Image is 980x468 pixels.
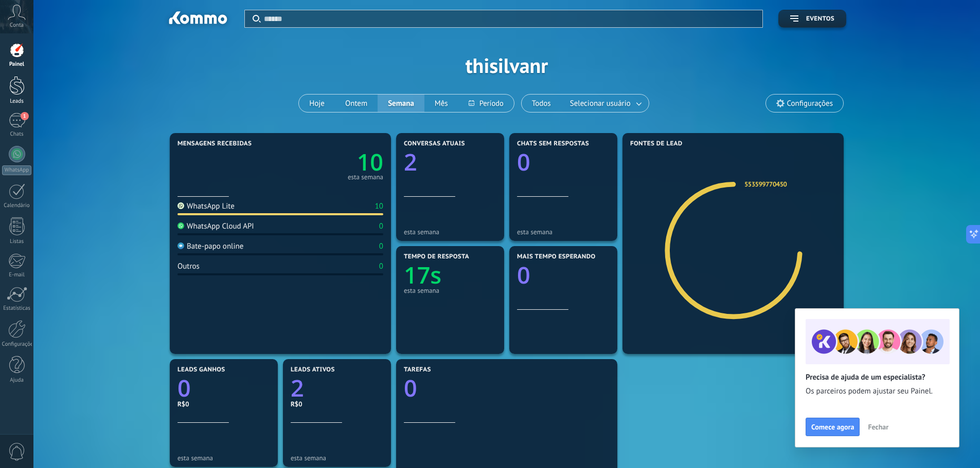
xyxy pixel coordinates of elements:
text: 0 [404,372,417,404]
button: Todos [522,95,561,112]
span: Fechar [868,423,888,430]
text: 10 [357,146,383,178]
div: esta semana [348,175,383,180]
img: WhatsApp Lite [177,202,184,209]
div: R$0 [177,400,270,408]
span: Conta [10,22,24,29]
button: Fechar [863,419,893,435]
text: 2 [404,146,417,178]
div: Calendário [2,202,32,209]
div: WhatsApp [2,165,31,175]
div: Leads [2,98,32,105]
div: Chats [2,131,32,138]
a: 553599770450 [744,180,787,189]
button: Mês [424,95,458,112]
text: 2 [291,372,304,404]
div: Estatísticas [2,305,32,312]
span: Comece agora [811,423,854,430]
div: esta semana [291,454,383,462]
div: esta semana [404,228,496,236]
text: 0 [517,259,530,291]
span: Fontes de lead [630,140,683,147]
div: WhatsApp Lite [177,201,235,211]
div: E-mail [2,272,32,278]
span: Conversas atuais [404,140,465,147]
div: esta semana [404,287,496,294]
button: Selecionar usuário [561,95,649,112]
button: Hoje [299,95,335,112]
a: 0 [177,372,270,404]
button: Eventos [778,10,846,28]
button: Período [458,95,514,112]
button: Comece agora [806,418,860,436]
div: 10 [375,201,383,211]
text: 0 [517,146,530,178]
span: Leads ganhos [177,366,225,373]
div: esta semana [517,228,610,236]
text: 0 [177,372,191,404]
span: Tempo de resposta [404,253,469,260]
a: 10 [280,146,383,178]
a: 2 [291,372,383,404]
span: Tarefas [404,366,431,373]
div: Outros [177,261,200,271]
span: Chats sem respostas [517,140,589,147]
div: Painel [2,61,32,68]
text: 17s [404,259,441,291]
div: Ajuda [2,377,32,384]
div: Listas [2,238,32,245]
h2: Precisa de ajuda de um especialista? [806,372,949,382]
span: Eventos [806,15,834,23]
span: Os parceiros podem ajustar seu Painel. [806,386,949,397]
span: 1 [21,112,29,120]
div: 0 [379,241,383,251]
span: Mensagens recebidas [177,140,252,147]
div: Configurações [2,341,32,348]
div: WhatsApp Cloud API [177,221,254,231]
span: Mais tempo esperando [517,253,596,260]
img: WhatsApp Cloud API [177,222,184,229]
span: Leads ativos [291,366,335,373]
div: R$0 [291,400,383,408]
img: Bate-papo online [177,242,184,249]
a: 0 [404,372,610,404]
button: Ontem [335,95,378,112]
div: esta semana [177,454,270,462]
div: 0 [379,261,383,271]
span: Configurações [787,99,833,108]
button: Semana [378,95,424,112]
div: 0 [379,221,383,231]
div: Bate-papo online [177,241,243,251]
span: Selecionar usuário [568,97,633,110]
